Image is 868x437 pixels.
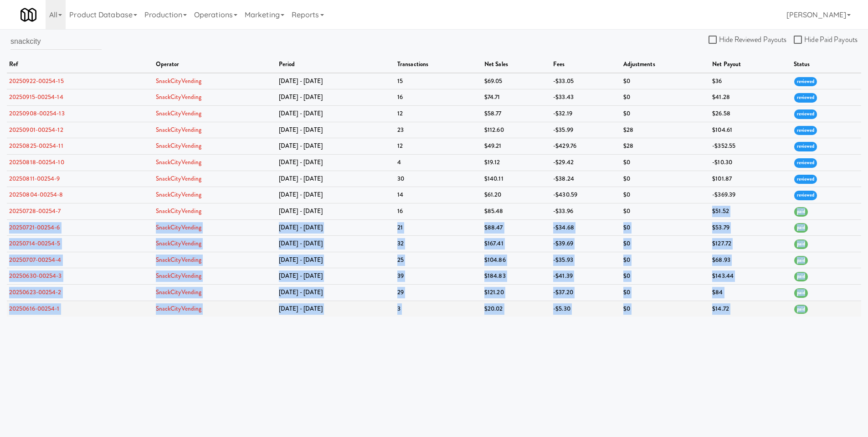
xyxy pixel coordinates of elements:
[710,73,791,89] td: $36
[395,203,482,219] td: 16
[794,272,808,281] span: paid
[277,268,395,285] td: [DATE] - [DATE]
[621,236,710,252] td: $0
[395,187,482,203] td: 14
[794,305,808,314] span: paid
[277,219,395,236] td: [DATE] - [DATE]
[395,138,482,155] td: 12
[156,93,202,101] a: SnackCityVending
[277,187,395,203] td: [DATE] - [DATE]
[794,207,808,217] span: paid
[709,36,719,44] input: Hide Reviewed Payouts
[551,171,621,187] td: -$38.24
[551,122,621,138] td: -$35.99
[621,285,710,301] td: $0
[9,288,62,297] a: 20250623-00254-2
[9,239,61,248] a: 20250714-00254-5
[9,174,60,183] a: 20250811-00254-9
[621,219,710,236] td: $0
[621,138,710,155] td: $28
[277,171,395,187] td: [DATE] - [DATE]
[482,285,551,301] td: $121.20
[551,236,621,252] td: -$39.69
[621,203,710,219] td: $0
[710,301,791,317] td: $14.72
[9,271,62,280] a: 20250630-00254-3
[277,285,395,301] td: [DATE] - [DATE]
[710,203,791,219] td: $51.52
[277,138,395,155] td: [DATE] - [DATE]
[551,57,621,73] th: fees
[156,174,202,183] a: SnackCityVending
[482,171,551,187] td: $140.11
[794,126,817,135] span: reviewed
[277,122,395,138] td: [DATE] - [DATE]
[621,268,710,285] td: $0
[482,301,551,317] td: $20.02
[9,304,60,313] a: 20250616-00254-1
[156,77,202,85] a: SnackCityVending
[551,105,621,122] td: -$32.19
[277,252,395,268] td: [DATE] - [DATE]
[621,187,710,203] td: $0
[482,57,551,73] th: net sales
[277,89,395,106] td: [DATE] - [DATE]
[9,125,63,134] a: 20250901-00254-12
[154,57,277,73] th: operator
[395,171,482,187] td: 30
[9,255,62,264] a: 20250707-00254-4
[395,252,482,268] td: 25
[710,187,791,203] td: -$369.39
[551,203,621,219] td: -$33.96
[9,207,61,215] a: 20250728-00254-7
[621,171,710,187] td: $0
[551,301,621,317] td: -$5.30
[277,105,395,122] td: [DATE] - [DATE]
[156,190,202,199] a: SnackCityVending
[794,191,817,200] span: reviewed
[621,89,710,106] td: $0
[10,33,102,50] input: Search by operator
[9,190,63,199] a: 20250804-00254-8
[9,158,64,166] a: 20250818-00254-10
[9,77,64,85] a: 20250922-00254-15
[156,158,202,166] a: SnackCityVending
[621,122,710,138] td: $28
[621,57,710,73] th: adjustments
[9,93,63,101] a: 20250915-00254-14
[156,239,202,248] a: SnackCityVending
[710,138,791,155] td: -$352.55
[482,203,551,219] td: $85.48
[9,223,60,232] a: 20250721-00254-6
[277,236,395,252] td: [DATE] - [DATE]
[551,268,621,285] td: -$41.39
[794,256,808,265] span: paid
[482,268,551,285] td: $184.83
[395,236,482,252] td: 32
[710,236,791,252] td: $127.72
[277,73,395,89] td: [DATE] - [DATE]
[395,219,482,236] td: 21
[794,288,808,298] span: paid
[551,219,621,236] td: -$34.68
[482,187,551,203] td: $61.20
[395,89,482,106] td: 16
[277,203,395,219] td: [DATE] - [DATE]
[156,109,202,118] a: SnackCityVending
[551,252,621,268] td: -$35.93
[395,57,482,73] th: transactions
[156,304,202,313] a: SnackCityVending
[7,57,154,73] th: ref
[482,154,551,171] td: $19.12
[551,89,621,106] td: -$33.43
[9,141,63,150] a: 20250825-00254-11
[621,301,710,317] td: $0
[621,252,710,268] td: $0
[794,142,817,151] span: reviewed
[21,7,36,23] img: Micromart
[710,154,791,171] td: -$10.30
[791,57,861,73] th: status
[551,154,621,171] td: -$29.42
[551,285,621,301] td: -$37.20
[156,141,202,150] a: SnackCityVending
